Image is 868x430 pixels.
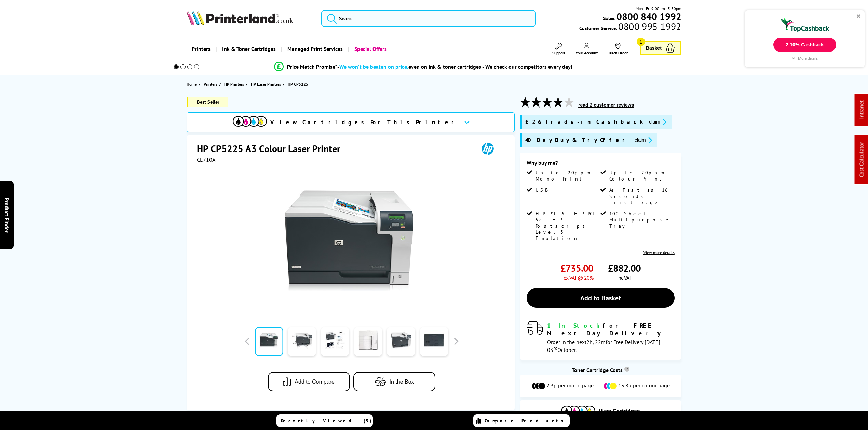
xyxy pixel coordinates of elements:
[636,5,681,12] span: Mon - Fri 9:00am - 5:30pm
[608,262,641,274] span: £882.00
[485,418,567,424] span: Compare Products
[251,81,281,88] span: HP Laser Printers
[288,81,310,88] a: HP CP5225
[633,136,654,144] button: promo-description
[197,142,347,155] h1: HP CP5225 A3 Colour Laser Printer
[576,102,636,108] button: read 2 customer reviews
[575,43,598,55] a: Your Account
[609,187,673,205] span: As Fast as 16 Seconds First page
[216,40,281,58] a: Ink & Toner Cartridges
[276,414,373,427] a: Recently Viewed (5)
[187,10,293,25] img: Printerland Logo
[204,81,219,88] a: Printers
[472,142,503,155] img: HP
[553,345,557,351] sup: rd
[233,116,267,127] img: View Cartridges
[624,367,629,372] sup: Cost per page
[224,81,246,88] a: HP Printers
[609,211,673,229] span: 100 Sheet Multipurpose Tray
[858,142,865,177] a: Cost Calculator
[187,81,199,88] a: Home
[295,379,335,385] span: Add to Compare
[616,10,681,23] b: 0800 840 1992
[287,63,337,70] span: Price Match Promise*
[204,81,217,88] span: Printers
[222,40,276,58] span: Ink & Toner Cartridges
[858,101,865,119] a: Intranet
[288,81,308,88] span: HP CP5225
[586,339,606,345] span: 2h, 22m
[339,63,408,70] span: We won’t be beaten on price,
[187,10,313,27] a: Printerland Logo
[473,414,570,427] a: Compare Products
[520,367,681,373] div: Toner Cartridge Costs
[547,321,603,329] span: 1 In Stock
[525,136,629,144] span: 40 Day Buy & Try Offer
[547,339,660,353] span: Order in the next for Free Delivery [DATE] 03 October!
[224,81,244,88] span: HP Printers
[599,408,640,414] span: View Cartridges
[164,61,682,73] li: modal_Promise
[270,118,458,126] span: View Cartridges For This Printer
[615,13,681,20] a: 0800 840 1992
[552,43,565,55] a: Support
[390,379,414,385] span: In the Box
[647,118,668,126] button: promo-description
[281,40,348,58] a: Managed Print Services
[608,43,628,55] a: Track Order
[268,372,350,391] button: Add to Compare
[348,40,392,58] a: Special Offers
[187,81,197,88] span: Home
[251,81,283,88] a: HP Laser Printers
[321,10,536,27] input: Searc
[527,159,675,170] div: Why buy me?
[3,198,10,233] span: Product Finder
[535,170,599,182] span: Up to 20ppm Mono Print
[535,187,547,193] span: USB
[564,274,593,281] span: ex VAT @ 20%
[546,382,594,390] span: 2.3p per mono page
[527,288,675,308] a: Add to Basket
[197,156,215,163] span: CE710A
[561,406,595,416] img: Cartridges
[617,274,632,281] span: inc VAT
[187,40,216,58] a: Printers
[575,50,598,55] span: Your Account
[560,262,593,274] span: £735.00
[637,38,645,46] span: 1
[640,41,681,55] a: Basket 1
[337,63,572,70] div: - even on ink & toner cartridges - We check our competitors every day!
[609,170,673,182] span: Up to 20ppm Colour Print
[535,211,599,241] span: HP PCL 6, HP PCL 5c, HP Postscript Level 3 Emulation
[187,97,228,107] span: Best Seller
[579,23,681,31] span: Customer Service:
[603,15,615,21] span: Sales:
[353,372,435,391] button: In the Box
[281,418,372,424] span: Recently Viewed (5)
[618,382,670,390] span: 13.8p per colour page
[525,118,643,126] span: £26 Trade-in Cashback
[285,177,419,311] img: HP CP5225
[552,50,565,55] span: Support
[617,23,681,30] span: 0800 995 1992
[547,321,675,337] div: for FREE Next Day Delivery
[643,250,675,255] a: View more details
[525,405,676,417] button: View Cartridges
[646,43,662,53] span: Basket
[527,321,675,353] div: modal_delivery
